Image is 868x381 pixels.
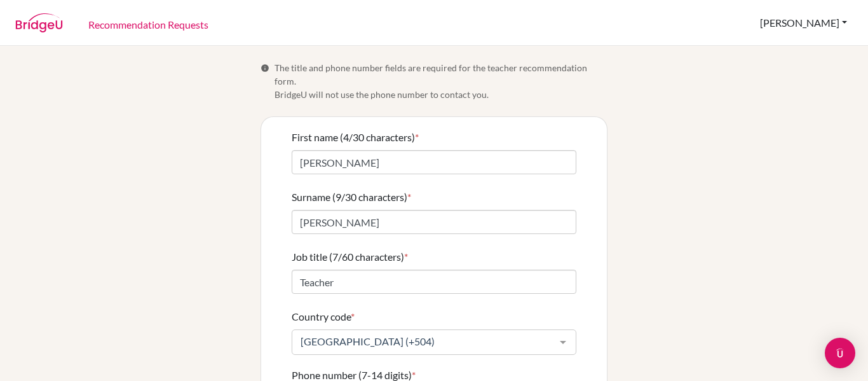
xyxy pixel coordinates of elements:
[754,11,853,35] button: [PERSON_NAME]
[292,150,576,174] input: Enter your first name
[292,249,408,265] label: Job title (7/60 characters)
[297,335,550,348] span: [GEOGRAPHIC_DATA] (+504)
[15,13,63,32] img: BridgeU logo
[261,64,269,73] span: Info
[825,338,855,368] div: Open Intercom Messenger
[292,190,411,205] label: Surname (9/30 characters)
[78,2,219,46] a: Recommendation Requests
[292,270,576,294] input: Enter your job title
[292,210,576,234] input: Enter your surname
[292,130,419,145] label: First name (4/30 characters)
[275,61,607,101] span: The title and phone number fields are required for the teacher recommendation form. BridgeU will ...
[292,309,355,324] label: Country code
